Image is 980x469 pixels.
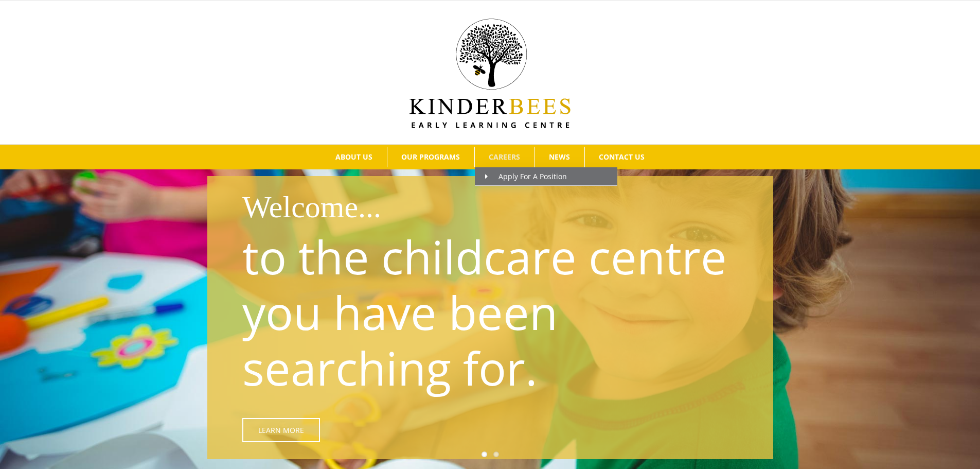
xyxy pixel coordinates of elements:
span: NEWS [549,153,570,161]
span: Apply For A Position [485,171,567,181]
span: Learn More [258,426,304,435]
a: ABOUT US [322,147,387,167]
a: CAREERS [475,147,534,167]
p: to the childcare centre you have been searching for. [242,229,743,395]
nav: Main Menu [15,145,965,169]
span: OUR PROGRAMS [401,153,460,161]
img: Kinder Bees Logo [409,19,571,128]
h1: Welcome... [242,185,765,229]
span: CONTACT US [599,153,645,161]
a: NEWS [535,147,584,167]
a: CONTACT US [585,147,659,167]
a: 2 [493,451,499,457]
span: ABOUT US [335,153,372,161]
a: Apply For A Position [475,167,617,186]
span: CAREERS [489,153,520,161]
a: OUR PROGRAMS [387,147,474,167]
a: 1 [482,451,487,457]
a: Learn More [242,418,320,442]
